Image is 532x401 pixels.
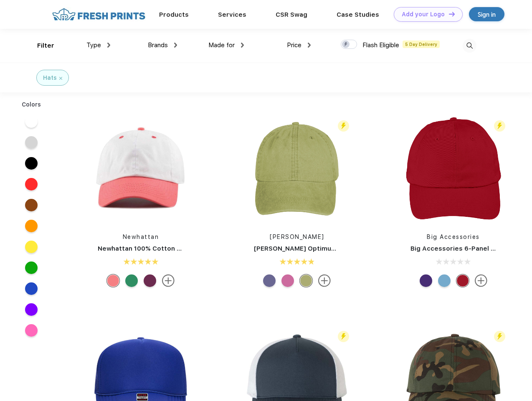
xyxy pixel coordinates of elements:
[281,274,294,287] div: Neon Pink
[144,274,156,287] div: White Mulberry
[478,10,496,19] div: Sign in
[494,120,505,132] img: flash_active_toggle.svg
[449,12,455,16] img: DT
[123,233,159,240] a: Newhattan
[398,113,509,224] img: func=resize&h=266
[308,43,311,48] img: dropdown.png
[98,245,237,252] a: Newhattan 100% Cotton Stone Washed Cap
[174,43,177,48] img: dropdown.png
[263,274,276,287] div: Purple
[107,274,119,287] div: White Coral
[59,77,62,80] img: filter_cancel.svg
[362,41,399,49] span: Flash Eligible
[402,11,445,18] div: Add your Logo
[420,274,432,287] div: Team Purple
[338,120,349,132] img: flash_active_toggle.svg
[86,41,101,49] span: Type
[494,331,505,342] img: flash_active_toggle.svg
[287,41,301,49] span: Price
[50,7,148,22] img: fo%20logo%202.webp
[241,113,352,224] img: func=resize&h=266
[427,233,480,240] a: Big Accessories
[318,274,331,287] img: more.svg
[107,43,110,48] img: dropdown.png
[463,39,476,53] img: desktop_search.svg
[403,41,440,48] span: 5 Day Delivery
[148,41,168,49] span: Brands
[43,74,57,82] div: Hats
[270,233,324,240] a: [PERSON_NAME]
[125,274,138,287] div: White Kelly
[338,331,349,342] img: flash_active_toggle.svg
[300,274,312,287] div: Apple
[475,274,487,287] img: more.svg
[159,11,189,18] a: Products
[85,113,196,224] img: func=resize&h=266
[456,274,469,287] div: Red
[15,100,48,109] div: Colors
[241,43,244,48] img: dropdown.png
[162,274,175,287] img: more.svg
[438,274,451,287] div: Lt College Blue
[254,245,399,252] a: [PERSON_NAME] Optimum Pigment Dyed-Cap
[469,7,504,21] a: Sign in
[37,41,54,51] div: Filter
[208,41,235,49] span: Made for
